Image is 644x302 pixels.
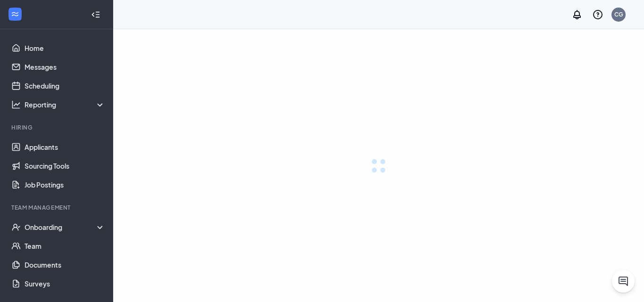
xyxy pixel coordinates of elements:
[11,100,21,109] svg: Analysis
[11,123,103,131] div: Hiring
[25,57,105,76] a: Messages
[571,9,583,20] svg: Notifications
[25,100,106,109] div: Reporting
[91,10,100,19] svg: Collapse
[25,138,105,156] a: Applicants
[25,255,105,274] a: Documents
[25,274,105,293] a: Surveys
[10,9,20,19] svg: WorkstreamLogo
[25,222,106,232] div: Onboarding
[25,175,105,194] a: Job Postings
[612,270,635,293] button: ChatActive
[11,204,103,212] div: Team Management
[25,237,105,255] a: Team
[25,39,105,57] a: Home
[25,76,105,95] a: Scheduling
[25,156,105,175] a: Sourcing Tools
[11,222,21,232] svg: UserCheck
[614,10,623,18] div: CG
[618,276,629,287] svg: ChatActive
[592,9,603,20] svg: QuestionInfo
